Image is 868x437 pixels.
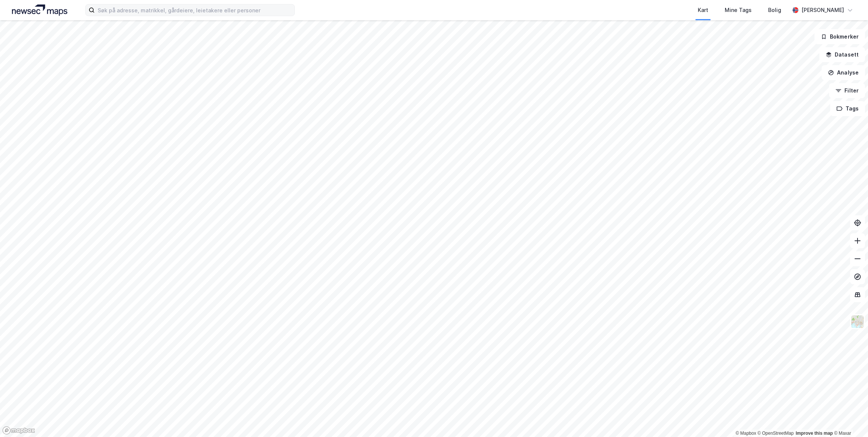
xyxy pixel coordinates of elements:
div: Bolig [768,6,781,15]
div: Kart [698,6,708,15]
img: logo.a4113a55bc3d86da70a041830d287a7e.svg [12,4,67,16]
iframe: Chat Widget [831,401,868,437]
div: Mine Tags [725,6,752,15]
input: Søk på adresse, matrikkel, gårdeiere, leietakere eller personer [95,4,294,16]
div: Kontrollprogram for chat [831,401,868,437]
div: [PERSON_NAME] [801,6,844,15]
